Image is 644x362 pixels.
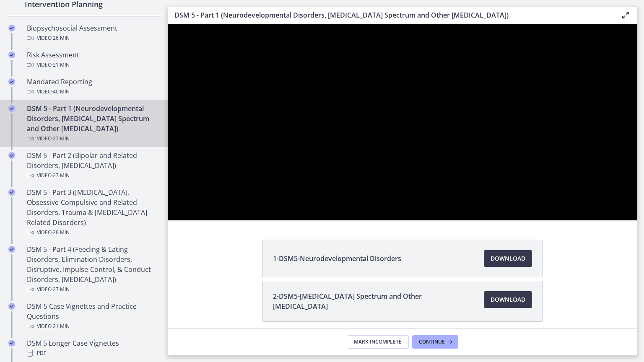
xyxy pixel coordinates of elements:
[27,301,158,331] div: DSM-5 Case Vignettes and Practice Questions
[27,187,158,238] div: DSM 5 - Part 3 ([MEDICAL_DATA], Obsessive-Compulsive and Related Disorders, Trauma & [MEDICAL_DAT...
[27,50,158,70] div: Risk Assessment
[8,189,15,196] i: Completed
[354,339,402,345] span: Mark Incomplete
[8,303,15,310] i: Completed
[27,150,158,181] div: DSM 5 - Part 2 (Bipolar and Related Disorders, [MEDICAL_DATA])
[27,284,158,295] div: Video
[484,250,532,267] a: Download
[27,77,158,97] div: Mandated Reporting
[27,33,158,43] div: Video
[412,335,458,349] button: Continue
[27,228,158,238] div: Video
[27,87,158,97] div: Video
[8,78,15,85] i: Completed
[347,335,409,349] button: Mark Incomplete
[52,87,70,97] span: · 40 min
[52,60,70,70] span: · 21 min
[27,338,158,358] div: DSM 5 Longer Case Vignettes
[419,339,445,345] span: Continue
[27,60,158,70] div: Video
[27,103,158,144] div: DSM 5 - Part 1 (Neurodevelopmental Disorders, [MEDICAL_DATA] Spectrum and Other [MEDICAL_DATA])
[52,321,70,331] span: · 21 min
[484,291,532,308] a: Download
[168,24,637,220] iframe: Video Lesson
[273,291,474,311] span: 2-DSM5-[MEDICAL_DATA] Spectrum and Other [MEDICAL_DATA]
[491,253,525,264] span: Download
[273,253,401,264] span: 1-DSM5-Neurodevelopmental Disorders
[52,134,70,144] span: · 27 min
[27,134,158,144] div: Video
[27,321,158,331] div: Video
[8,25,15,31] i: Completed
[27,23,158,43] div: Biopsychosocial Assessment
[491,295,525,305] span: Download
[52,228,70,238] span: · 28 min
[8,105,15,112] i: Completed
[27,244,158,295] div: DSM 5 - Part 4 (Feeding & Eating Disorders, Elimination Disorders, Disruptive, Impulse-Control, &...
[27,171,158,181] div: Video
[8,340,15,346] i: Completed
[52,33,70,43] span: · 26 min
[27,348,158,358] div: PDF
[8,52,15,58] i: Completed
[52,284,70,295] span: · 27 min
[174,10,607,20] h3: DSM 5 - Part 1 (Neurodevelopmental Disorders, [MEDICAL_DATA] Spectrum and Other [MEDICAL_DATA])
[8,152,15,159] i: Completed
[52,171,70,181] span: · 27 min
[8,246,15,253] i: Completed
